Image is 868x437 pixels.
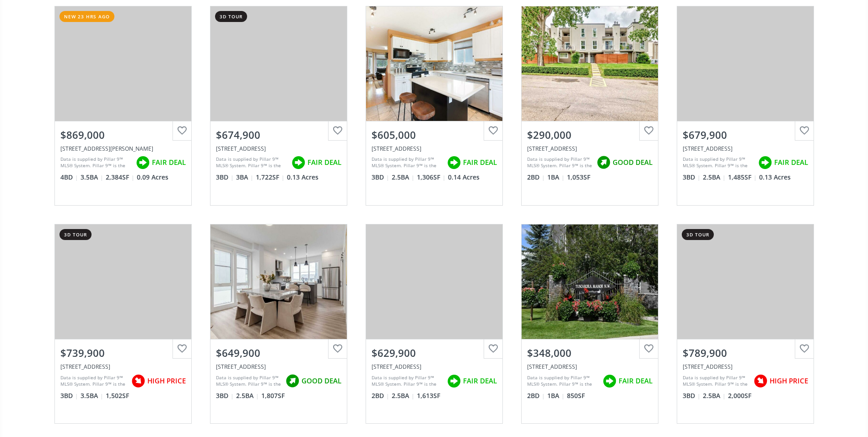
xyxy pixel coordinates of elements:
[392,173,415,182] span: 2.5 BA
[392,391,415,400] span: 2.5 BA
[134,153,152,172] img: rating icon
[372,173,389,182] span: 3 BD
[372,128,497,142] div: $605,000
[372,346,497,360] div: $629,900
[152,158,186,167] span: FAIR DEAL
[683,391,701,400] span: 3 BD
[45,215,201,433] a: 3d tour$739,900[STREET_ADDRESS]Data is supplied by Pillar 9™ MLS® System. Pillar 9™ is the owner ...
[527,346,652,360] div: $348,000
[600,372,619,390] img: rating icon
[236,173,253,182] span: 3 BA
[60,391,78,400] span: 3 BD
[567,391,585,400] span: 850 SF
[759,173,791,182] span: 0.13 Acres
[527,173,545,182] span: 2 BD
[60,363,186,371] div: 1453 Na'a Drive SW #13, Calgary, AB T3H 6H7
[774,158,808,167] span: FAIR DEAL
[129,372,147,390] img: rating icon
[751,372,770,390] img: rating icon
[445,153,463,172] img: rating icon
[567,173,590,182] span: 1,053 SF
[216,128,341,142] div: $674,900
[703,173,726,182] span: 2.5 BA
[756,153,774,172] img: rating icon
[287,173,318,182] span: 0.13 Acres
[201,215,356,433] a: $649,900[STREET_ADDRESS]Data is supplied by Pillar 9™ MLS® System. Pillar 9™ is the owner of the ...
[527,391,545,400] span: 2 BD
[527,363,652,371] div: 1115 Tuscarora Manor NW #1115, Calgary, AB T3L 3J9
[445,372,463,390] img: rating icon
[289,153,307,172] img: rating icon
[683,145,808,153] div: 11147 Southdale Road SW, Calgary, AB T2W 0X5
[147,376,186,386] span: HIGH PRICE
[417,391,440,400] span: 1,613 SF
[106,173,135,182] span: 2,384 SF
[256,173,285,182] span: 1,722 SF
[81,391,103,400] span: 3.5 BA
[728,173,757,182] span: 1,485 SF
[417,173,446,182] span: 1,306 SF
[613,158,652,167] span: GOOD DEAL
[683,346,808,360] div: $789,900
[216,391,234,400] span: 3 BD
[261,391,285,400] span: 1,807 SF
[728,391,751,400] span: 2,000 SF
[372,145,497,153] div: 140 Covewood Green NE, Calgary, AB T3K 5G6
[547,391,565,400] span: 1 BA
[512,215,668,433] a: $348,000[STREET_ADDRESS]Data is supplied by Pillar 9™ MLS® System. Pillar 9™ is the owner of the ...
[60,173,78,182] span: 4 BD
[60,145,186,153] div: 46 Walden Court SE, Calgary, AB T2X 0N8
[372,363,497,371] div: 1469 Na'a Drive SW, Calgary, AB T3H 6A4
[463,376,497,386] span: FAIR DEAL
[683,173,701,182] span: 3 BD
[137,173,168,182] span: 0.09 Acres
[216,346,341,360] div: $649,900
[683,156,754,169] div: Data is supplied by Pillar 9™ MLS® System. Pillar 9™ is the owner of the copyright in its MLS® Sy...
[770,376,808,386] span: HIGH PRICE
[236,391,259,400] span: 2.5 BA
[60,156,131,169] div: Data is supplied by Pillar 9™ MLS® System. Pillar 9™ is the owner of the copyright in its MLS® Sy...
[527,156,592,169] div: Data is supplied by Pillar 9™ MLS® System. Pillar 9™ is the owner of the copyright in its MLS® Sy...
[683,128,808,142] div: $679,900
[668,215,823,433] a: 3d tour$789,900[STREET_ADDRESS]Data is supplied by Pillar 9™ MLS® System. Pillar 9™ is the owner ...
[60,374,127,388] div: Data is supplied by Pillar 9™ MLS® System. Pillar 9™ is the owner of the copyright in its MLS® Sy...
[683,374,749,388] div: Data is supplied by Pillar 9™ MLS® System. Pillar 9™ is the owner of the copyright in its MLS® Sy...
[60,128,186,142] div: $869,000
[307,158,341,167] span: FAIR DEAL
[527,374,598,388] div: Data is supplied by Pillar 9™ MLS® System. Pillar 9™ is the owner of the copyright in its MLS® Sy...
[302,376,341,386] span: GOOD DEAL
[60,346,186,360] div: $739,900
[356,215,512,433] a: $629,900[STREET_ADDRESS]Data is supplied by Pillar 9™ MLS® System. Pillar 9™ is the owner of the ...
[619,376,652,386] span: FAIR DEAL
[683,363,808,371] div: 1453 Na'a Drive SW #84, Calgary, AB T3H 6H7
[547,173,565,182] span: 1 BA
[372,374,442,388] div: Data is supplied by Pillar 9™ MLS® System. Pillar 9™ is the owner of the copyright in its MLS® Sy...
[372,391,389,400] span: 2 BD
[81,173,103,182] span: 3.5 BA
[216,156,287,169] div: Data is supplied by Pillar 9™ MLS® System. Pillar 9™ is the owner of the copyright in its MLS® Sy...
[106,391,129,400] span: 1,502 SF
[216,145,341,153] div: 25 Country Hills Gate NW, Calgary, AB T3K 5C8
[527,145,652,153] div: 13104 Elbow Drive SW #704, Calgary, AB T2W 2P2
[703,391,726,400] span: 2.5 BA
[216,374,281,388] div: Data is supplied by Pillar 9™ MLS® System. Pillar 9™ is the owner of the copyright in its MLS® Sy...
[448,173,480,182] span: 0.14 Acres
[594,153,613,172] img: rating icon
[527,128,652,142] div: $290,000
[372,156,442,169] div: Data is supplied by Pillar 9™ MLS® System. Pillar 9™ is the owner of the copyright in its MLS® Sy...
[216,173,234,182] span: 3 BD
[216,363,341,371] div: 1453 Na'a Drive SW #410, Calgary, AB T3H 6C4
[463,158,497,167] span: FAIR DEAL
[283,372,302,390] img: rating icon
